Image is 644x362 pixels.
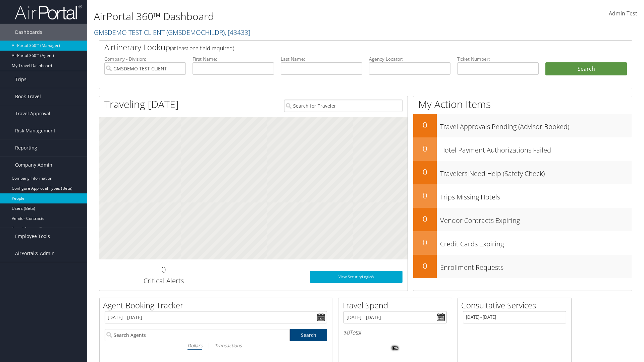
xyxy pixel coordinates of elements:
a: Search [290,329,327,341]
span: Book Travel [15,88,41,105]
label: First Name: [193,56,274,62]
span: Risk Management [15,122,55,139]
h3: Enrollment Requests [440,259,632,272]
span: Company Admin [15,157,52,173]
h1: My Action Items [413,97,632,111]
button: Search [545,62,627,76]
a: 0Trips Missing Hotels [413,184,632,208]
div: | [105,341,327,350]
span: , [ 43433 ] [225,28,250,37]
a: 0Vendor Contracts Expiring [413,208,632,231]
h3: Critical Alerts [104,276,223,286]
span: Dashboards [15,24,42,41]
h2: 0 [413,143,437,154]
h3: Travelers Need Help (Safety Check) [440,166,632,178]
span: Reporting [15,139,37,156]
span: Trips [15,71,26,88]
h2: 0 [413,260,437,271]
a: 0Enrollment Requests [413,255,632,278]
a: 0Hotel Payment Authorizations Failed [413,137,632,161]
a: Admin Test [609,3,637,24]
tspan: 0% [392,346,398,350]
h2: 0 [413,166,437,178]
span: AirPortal® Admin [15,245,55,262]
h3: Hotel Payment Authorizations Failed [440,142,632,155]
h2: 0 [413,237,437,248]
label: Agency Locator: [369,56,450,62]
input: Search Agents [105,329,290,341]
span: $0 [343,329,350,336]
h3: Travel Approvals Pending (Advisor Booked) [440,119,632,131]
h3: Trips Missing Hotels [440,189,632,202]
h3: Credit Cards Expiring [440,236,632,249]
a: 0Travelers Need Help (Safety Check) [413,161,632,184]
h3: Vendor Contracts Expiring [440,213,632,225]
a: 0Travel Approvals Pending (Advisor Booked) [413,114,632,137]
a: GMSDEMO TEST CLIENT [94,28,250,37]
h2: Agent Booking Tracker [103,300,332,311]
span: ( GMSDEMOCHILDR ) [166,28,225,37]
label: Last Name: [281,56,362,62]
span: (at least one field required) [170,45,234,52]
h2: 0 [413,190,437,201]
i: Transactions [215,342,241,349]
span: Admin Test [609,10,637,17]
label: Ticket Number: [457,56,539,62]
span: Employee Tools [15,228,50,245]
h2: 0 [413,213,437,225]
label: Company - Division: [104,56,186,62]
span: Travel Approval [15,105,50,122]
h1: Traveling [DATE] [104,97,179,111]
h2: Travel Spend [342,300,452,311]
h2: 0 [104,264,223,275]
h2: 0 [413,119,437,131]
h2: Airtinerary Lookup [104,42,583,53]
img: airportal-logo.png [15,4,82,20]
h1: AirPortal 360™ Dashboard [94,9,456,23]
input: Search for Traveler [284,100,402,112]
h6: Total [343,329,447,336]
a: View SecurityLogic® [310,271,402,283]
i: Dollars [187,342,202,349]
h2: Consultative Services [461,300,571,311]
a: 0Credit Cards Expiring [413,231,632,255]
